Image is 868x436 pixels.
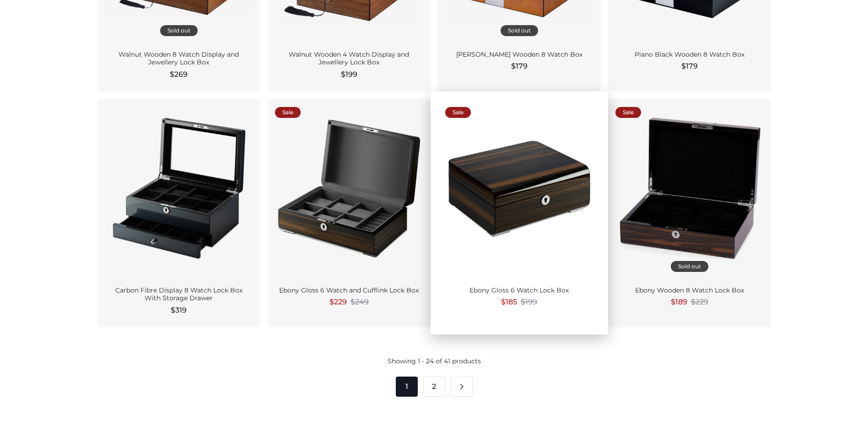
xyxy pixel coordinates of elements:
[279,51,420,67] div: Walnut Wooden 4 Watch Display and Jewellery Lock Box
[423,377,445,397] a: 2
[279,287,420,295] div: Ebony Gloss 6 Watch and Cufflink Lock Box
[449,51,590,59] div: [PERSON_NAME] Wooden 8 Watch Box
[268,99,431,327] a: Sale Ebony Gloss 6 Watch and Cufflink Lock Box $229 $249
[619,51,760,59] div: Piano Black Wooden 8 Watch Box
[341,69,357,80] span: $199
[170,69,188,80] span: $269
[521,298,537,307] span: $199
[350,298,369,307] span: $249
[396,377,473,397] nav: Pagination
[619,287,760,295] div: Ebony Wooden 8 Watch Lock Box
[329,297,347,308] span: $229
[171,305,187,316] span: $319
[445,107,471,118] div: Sale
[449,287,590,295] div: Ebony Gloss 6 Watch Lock Box
[438,99,601,327] a: Sale Ebony Gloss 6 Watch Lock Box $185 $199
[108,51,249,67] div: Walnut Wooden 8 Watch Display and Jewellery Lock Box
[681,61,698,72] span: $179
[501,297,517,308] span: $185
[275,107,301,118] div: Sale
[691,298,708,307] span: $229
[615,107,641,118] div: Sale
[511,61,528,72] span: $179
[97,99,260,327] a: Carbon Fibre Display 8 Watch Lock Box With Storage Drawer $319
[396,377,418,397] span: 1
[671,297,687,308] span: $189
[608,99,771,327] a: Sale Sold out Ebony Wooden 8 Watch Lock Box $189 $229
[97,356,771,366] div: Showing 1 - 24 of 41 products
[108,287,249,303] div: Carbon Fibre Display 8 Watch Lock Box With Storage Drawer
